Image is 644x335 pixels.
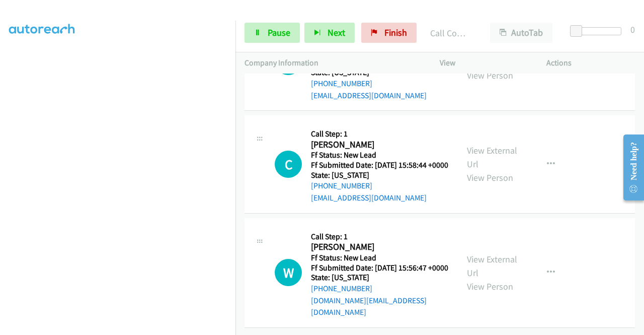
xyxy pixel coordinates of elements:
p: Actions [546,57,635,69]
a: [PHONE_NUMBER] [311,181,372,190]
a: View External Url [467,145,517,170]
span: Finish [384,27,407,38]
h5: Ff Submitted Date: [DATE] 15:58:44 +0000 [311,160,448,170]
a: View External Url [467,253,517,279]
h5: State: [US_STATE] [311,170,448,180]
iframe: Resource Center [615,127,644,208]
h1: C [275,151,302,178]
button: AutoTab [490,23,552,43]
div: The call is yet to be attempted [275,151,302,178]
h5: Ff Status: New Lead [311,150,448,160]
span: Next [328,27,345,38]
h5: Call Step: 1 [311,129,448,139]
button: Next [304,23,355,43]
a: [PHONE_NUMBER] [311,79,372,88]
span: Pause [268,27,290,38]
a: View Person [467,281,513,292]
h5: Ff Submitted Date: [DATE] 15:56:47 +0000 [311,263,449,273]
h2: [PERSON_NAME] [311,241,449,253]
a: [DOMAIN_NAME][EMAIL_ADDRESS][DOMAIN_NAME] [311,296,427,317]
h1: W [275,259,302,286]
h5: Call Step: 1 [311,232,449,242]
a: [EMAIL_ADDRESS][DOMAIN_NAME] [311,91,427,100]
div: Delay between calls (in seconds) [575,27,621,35]
p: Call Completed [430,26,472,40]
a: Finish [361,23,417,43]
a: [EMAIL_ADDRESS][DOMAIN_NAME] [311,193,427,203]
div: 0 [630,23,635,36]
a: Pause [245,23,300,43]
a: View Person [467,172,513,183]
h2: [PERSON_NAME] [311,139,448,151]
h5: Ff Status: New Lead [311,253,449,263]
div: The call is yet to be attempted [275,259,302,286]
h5: State: [US_STATE] [311,273,449,283]
p: Company Information [245,57,422,69]
a: View Person [467,70,513,81]
p: View [440,57,528,69]
a: [PHONE_NUMBER] [311,284,372,293]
